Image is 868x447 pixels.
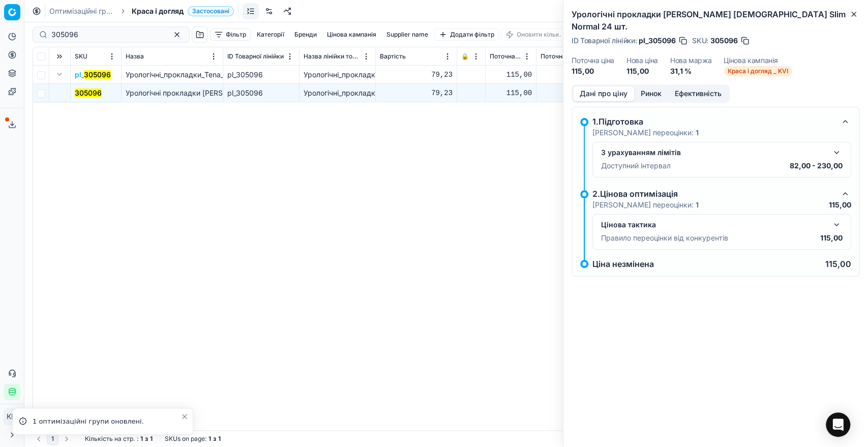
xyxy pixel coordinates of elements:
p: 115,00 [829,200,851,210]
span: ID Товарної лінійки : [572,37,637,44]
mark: 305096 [75,88,102,97]
p: [PERSON_NAME] переоцінки: [592,128,699,138]
div: 1.Підготовка [592,115,835,128]
p: 115,00 [820,233,843,243]
span: Урологічні прокладки [PERSON_NAME] [DEMOGRAPHIC_DATA] Slim Normal 24 шт. [126,88,408,97]
div: 115,00 [541,88,608,98]
div: 79,23 [380,70,453,80]
span: Назва лінійки товарів [304,52,361,61]
button: Цінова кампанія [323,28,380,41]
strong: 1 [218,435,221,443]
div: 79,23 [380,88,453,98]
div: Урологічні_прокладки_Tena_[DEMOGRAPHIC_DATA]_Slim_Normal_24_шт. [304,88,371,98]
dt: Поточна ціна [572,57,614,64]
span: Кількість на стр. [85,435,135,443]
button: Додати фільтр [434,28,499,41]
span: pl_305096 [639,36,676,46]
h2: Урологічні прокладки [PERSON_NAME] [DEMOGRAPHIC_DATA] Slim Normal 24 шт. [572,8,860,33]
div: : [85,435,153,443]
button: pl_305096 [75,70,111,80]
div: 115,00 [541,70,608,80]
span: Застосовані [188,6,234,16]
span: Поточна промо ціна [541,52,598,61]
strong: 1 [208,435,211,443]
span: SKU : [692,37,708,44]
span: SKUs on page : [165,435,206,443]
button: Оновити кільк. [501,28,566,41]
p: Правило переоцінки від конкурентів [601,233,728,243]
div: Open Intercom Messenger [826,412,850,437]
div: 115,00 [490,70,532,80]
button: Дані про ціну [573,86,634,101]
button: Фільтр [210,28,251,41]
span: Назва [126,52,144,61]
span: SKU [75,52,87,61]
strong: 1 [150,435,153,443]
nav: breadcrumb [49,6,234,16]
button: 1 [47,433,58,445]
p: 82,00 - 230,00 [790,161,843,171]
p: [PERSON_NAME] переоцінки: [592,200,699,210]
span: Поточна ціна [490,52,522,61]
span: Урологічні_прокладки_Tena_[DEMOGRAPHIC_DATA]_Slim_Normal_24_шт. [126,70,373,79]
span: ID Товарної лінійки [227,52,284,61]
button: Бренди [290,28,321,41]
div: 2.Цінова оптимізація [592,188,835,200]
strong: 1 [140,435,143,443]
div: З урахуванням лімітів [601,147,826,158]
dd: 31,1 % [670,66,712,76]
strong: з [213,435,216,443]
p: Ціна незмінена [592,260,654,268]
strong: 1 [696,128,699,137]
span: Краса і догляд _ KVI [724,66,792,76]
button: Ефективність [668,86,728,101]
strong: 1 [696,200,699,209]
span: Краса і доглядЗастосовані [132,6,234,16]
div: pl_305096 [227,70,295,80]
button: Close toast [178,410,191,423]
div: 115,00 [490,88,532,98]
button: 305096 [75,88,102,98]
p: Доступний інтервал [601,161,671,171]
dd: 115,00 [572,66,614,76]
div: Урологічні_прокладки_Tena_[DEMOGRAPHIC_DATA]_Slim_Normal_24_шт. [304,70,371,80]
span: 305096 [710,36,738,46]
dt: Цінова кампанія [724,57,792,64]
span: КM [5,409,20,424]
button: КM [4,408,20,425]
nav: pagination [33,433,73,445]
div: 1 оптимізаційні групи оновлені. [33,416,181,427]
button: Supplier name [382,28,432,41]
span: 🔒 [461,52,469,61]
a: Оптимізаційні групи [49,6,114,16]
span: Краса і догляд [132,6,184,16]
button: Ринок [634,86,668,101]
mark: 305096 [84,70,111,79]
button: Go to previous page [33,433,45,445]
dt: Нова маржа [670,57,712,64]
input: Пошук по SKU або назві [51,29,163,40]
span: Вартість [380,52,406,61]
button: Expand [53,68,66,80]
div: Цінова тактика [601,220,826,230]
p: 115,00 [825,260,851,268]
span: pl_ [75,70,111,80]
button: Категорії [253,28,288,41]
strong: з [145,435,148,443]
dt: Нова ціна [626,57,658,64]
button: Go to next page [61,433,73,445]
button: Expand all [53,50,66,63]
dd: 115,00 [626,66,658,76]
div: pl_305096 [227,88,295,98]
